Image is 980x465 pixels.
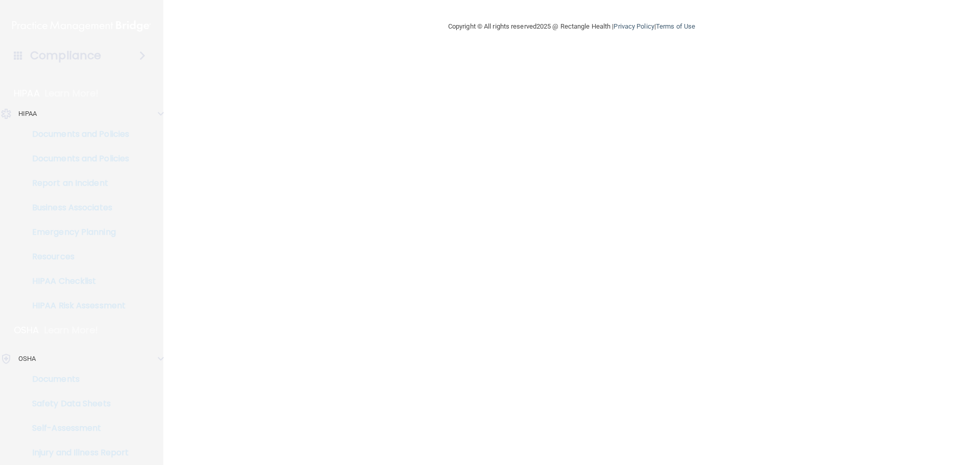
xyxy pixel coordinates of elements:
p: Learn More! [45,87,99,100]
a: Terms of Use [656,22,695,30]
img: PMB logo [12,16,151,36]
p: OSHA [14,324,39,336]
p: HIPAA [14,87,40,100]
a: Privacy Policy [614,22,654,30]
p: Report an Incident [7,178,146,188]
h4: Compliance [30,48,101,63]
p: Injury and Illness Report [7,448,146,458]
p: OSHA [18,353,36,365]
p: Documents [7,374,146,384]
p: Documents and Policies [7,154,146,164]
p: Documents and Policies [7,129,146,139]
p: Business Associates [7,203,146,213]
p: Safety Data Sheets [7,399,146,409]
p: Learn More! [44,324,99,336]
p: HIPAA Risk Assessment [7,301,146,311]
p: HIPAA Checklist [7,276,146,286]
p: Resources [7,252,146,262]
p: Self-Assessment [7,423,146,433]
p: Emergency Planning [7,227,146,237]
p: HIPAA [18,108,37,120]
div: Copyright © All rights reserved 2025 @ Rectangle Health | | [385,10,758,43]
